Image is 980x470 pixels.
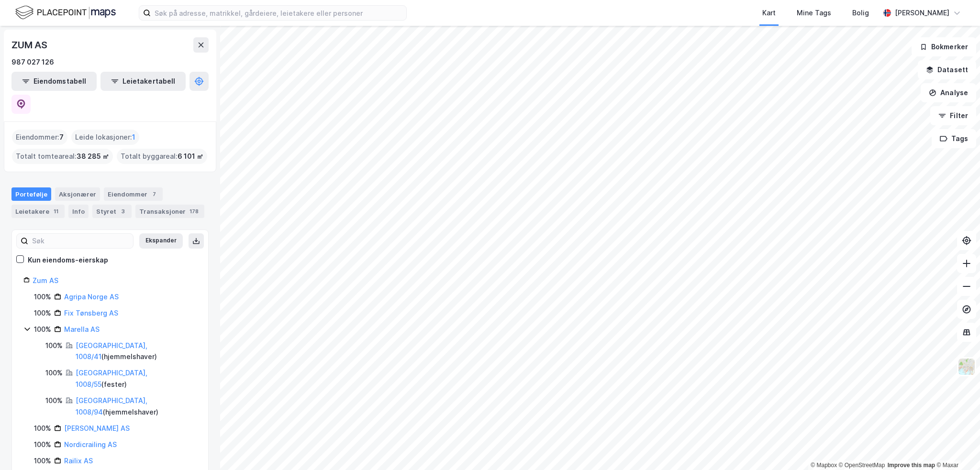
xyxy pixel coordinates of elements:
div: Leide lokasjoner : [71,130,139,145]
div: Eiendommer [104,187,163,201]
div: Bolig [852,7,869,19]
button: Ekspander [139,233,183,249]
div: 100% [34,439,51,450]
a: OpenStreetMap [839,462,885,469]
div: 178 [188,207,200,216]
div: Totalt byggareal : [117,149,207,164]
div: 100% [45,340,63,351]
div: 11 [51,207,61,216]
button: Tags [932,129,976,148]
button: Leietakertabell [100,72,186,91]
button: Analyse [921,83,976,102]
span: 7 [59,131,64,143]
div: 987 027 126 [11,56,54,68]
a: [PERSON_NAME] AS [64,424,130,432]
div: ( fester ) [76,367,197,390]
button: Datasett [918,60,976,79]
a: Improve this map [888,462,935,469]
div: Kontrollprogram for chat [932,424,980,470]
div: 100% [34,455,51,467]
a: Fix Tønsberg AS [64,309,118,317]
input: Søk [28,234,133,248]
button: Bokmerker [912,37,976,56]
div: 100% [34,423,51,434]
div: Transaksjoner [135,205,204,218]
div: 100% [34,291,51,303]
div: Portefølje [11,187,51,201]
div: Eiendommer : [12,130,67,145]
div: Mine Tags [797,7,831,19]
div: [PERSON_NAME] [895,7,949,19]
div: Totalt tomteareal : [12,149,113,164]
span: 6 101 ㎡ [178,151,203,162]
a: Zum AS [33,276,58,284]
a: Mapbox [811,462,837,469]
a: [GEOGRAPHIC_DATA], 1008/41 [76,341,147,361]
div: 100% [45,395,63,406]
div: 7 [149,189,159,199]
span: 1 [132,131,135,143]
a: Nordicrailing AS [64,440,117,448]
a: Agripa Norge AS [64,293,119,301]
div: Kun eiendoms-eierskap [28,254,108,266]
div: 100% [34,307,51,319]
div: 100% [34,324,51,335]
div: Leietakere [11,205,65,218]
input: Søk på adresse, matrikkel, gårdeiere, leietakere eller personer [151,6,406,20]
div: 100% [45,367,63,379]
button: Filter [930,106,976,125]
span: 38 285 ㎡ [77,151,109,162]
div: Aksjonærer [55,187,100,201]
div: Styret [92,205,132,218]
div: ( hjemmelshaver ) [76,340,197,363]
button: Eiendomstabell [11,72,97,91]
img: Z [958,358,976,376]
a: Marella AS [64,325,100,333]
a: [GEOGRAPHIC_DATA], 1008/94 [76,396,147,416]
div: 3 [118,207,128,216]
iframe: Chat Widget [932,424,980,470]
div: Info [68,205,89,218]
img: logo.f888ab2527a4732fd821a326f86c7f29.svg [15,4,116,21]
a: Railix AS [64,457,93,465]
div: ( hjemmelshaver ) [76,395,197,418]
div: ZUM AS [11,37,49,53]
a: [GEOGRAPHIC_DATA], 1008/55 [76,369,147,388]
div: Kart [762,7,776,19]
